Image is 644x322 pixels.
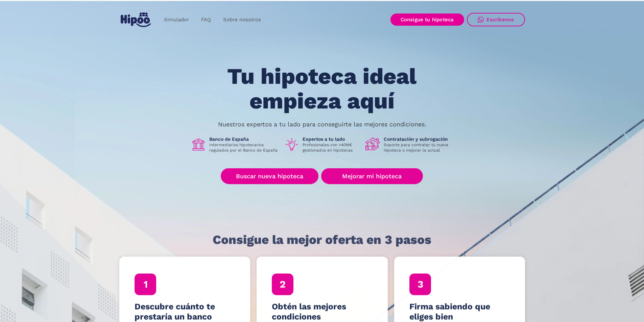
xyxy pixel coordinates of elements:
h4: Descubre cuánto te prestaría un banco [134,302,235,322]
h1: Contratación y subrogación [384,136,453,142]
a: Consigue tu hipoteca [390,14,464,26]
a: Simulador [158,13,195,26]
a: Mejorar mi hipoteca [321,168,423,184]
p: Intermediarios hipotecarios regulados por el Banco de España [209,142,279,153]
a: home [119,10,152,30]
h1: Consigue la mejor oferta en 3 pasos [213,233,431,247]
p: Nuestros expertos a tu lado para conseguirte las mejores condiciones. [218,122,426,127]
a: Escríbenos [467,13,525,26]
h4: Firma sabiendo que eliges bien [409,302,510,322]
a: FAQ [195,13,217,26]
p: Profesionales con +40M€ gestionados en hipotecas [303,142,360,153]
h1: Tu hipoteca ideal empieza aquí [194,64,450,113]
h1: Banco de España [209,136,279,142]
a: Sobre nosotros [217,13,267,26]
h1: Expertos a tu lado [303,136,360,142]
h4: Obtén las mejores condiciones [272,302,373,322]
p: Soporte para contratar tu nueva hipoteca o mejorar la actual [384,142,453,153]
a: Buscar nueva hipoteca [221,168,318,184]
div: Escríbenos [486,17,514,23]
